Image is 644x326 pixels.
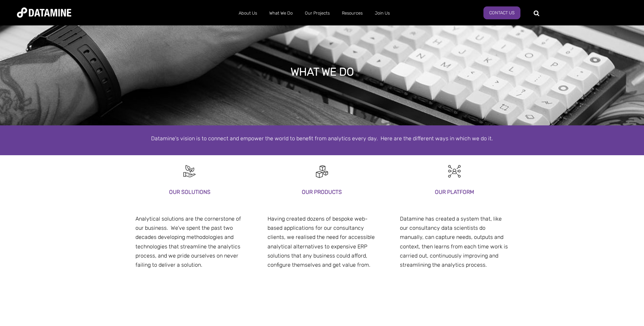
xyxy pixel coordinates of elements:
[483,6,520,19] a: Contact Us
[268,203,298,209] span: our platform
[135,203,166,209] span: our platform
[400,187,509,197] h3: our platform
[129,134,516,143] p: Datamine's vision is to connect and empower the world to benefit from analytics every day. Here a...
[314,164,330,179] img: Digital Activation-1
[135,216,241,268] span: Analytical solutions are the cornerstone of our business. We’ve spent the past two decades develo...
[400,203,431,209] span: our platform
[268,187,376,197] h3: our products
[233,4,263,22] a: About Us
[447,164,462,179] img: Customer Analytics-1
[135,187,244,197] h3: Our solutions
[299,4,336,22] a: Our Projects
[182,164,197,179] img: Recruitment Black-10-1
[291,64,354,79] h1: what we do
[400,216,508,268] span: Datamine has created a system that, like our consultancy data scientists do manually, can capture...
[336,4,369,22] a: Resources
[369,4,396,22] a: Join Us
[17,7,71,18] img: Datamine
[268,216,375,268] span: Having created dozens of bespoke web-based applications for our consultancy clients, we realised ...
[263,4,299,22] a: What We Do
